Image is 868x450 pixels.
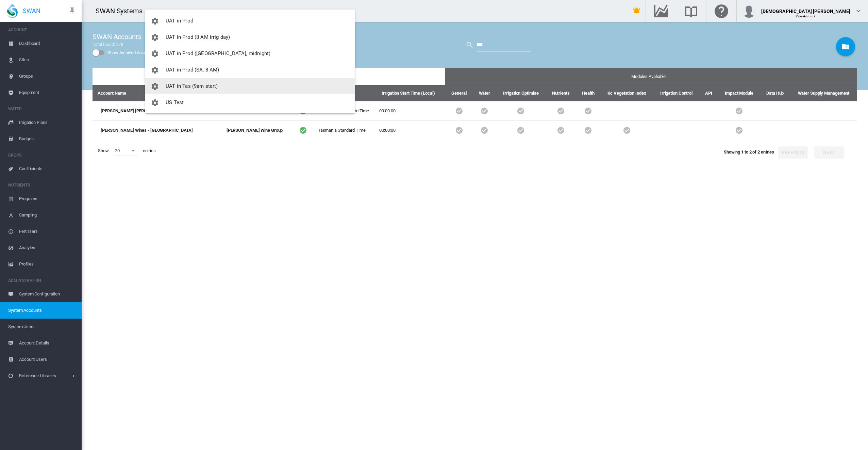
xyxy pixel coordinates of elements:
button: You have 'Admin' permissions to Valley Emmetts - Lindner [145,111,355,127]
span: UAT in Prod (8 AM irrig day) [166,34,230,40]
md-icon: icon-cog [151,99,159,107]
md-icon: icon-cog [151,66,159,74]
button: You have 'Admin' permissions to US Test [145,94,355,111]
button: You have 'Admin' permissions to UAT in Tas (9am start) [145,78,355,94]
span: UAT in Prod (SA, 8 AM) [166,67,219,73]
md-icon: icon-cog [151,17,159,25]
span: UAT in Prod ([GEOGRAPHIC_DATA], midnight) [166,50,270,57]
span: UAT in Tas (9am start) [166,83,218,89]
button: You have 'Admin' permissions to UAT in Prod [145,13,355,29]
button: You have 'Admin' permissions to UAT in Prod (NZ, midnight) [145,45,355,62]
button: You have 'Admin' permissions to UAT in Prod (SA, 8 AM) [145,62,355,78]
md-icon: icon-cog [151,82,159,91]
md-icon: icon-cog [151,50,159,58]
md-icon: icon-cog [151,33,159,42]
span: UAT in Prod [166,18,193,24]
button: You have 'Admin' permissions to UAT in Prod (8 AM irrig day) [145,29,355,45]
span: US Test [166,99,184,106]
